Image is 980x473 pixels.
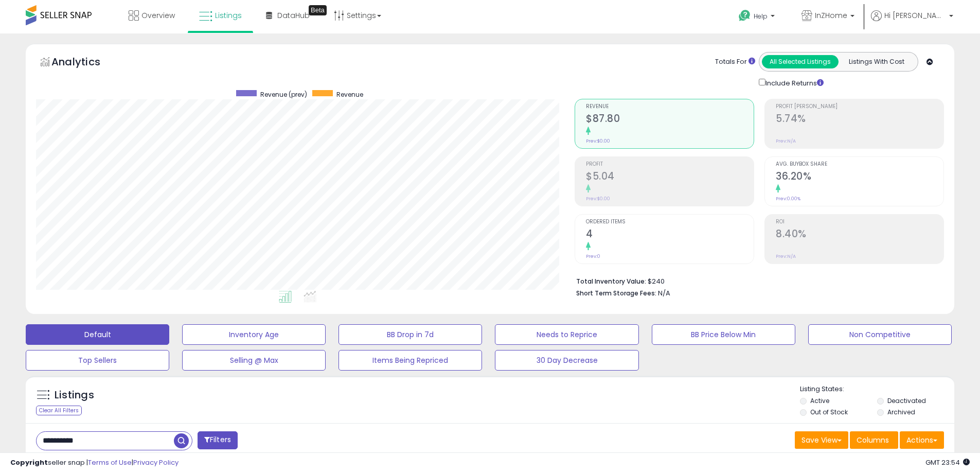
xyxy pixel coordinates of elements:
[715,57,755,67] div: Totals For
[51,55,120,72] h5: Analytics
[871,10,953,33] a: Hi [PERSON_NAME]
[309,5,327,15] div: Tooltip anchor
[586,196,610,202] small: Prev: $0.00
[586,162,754,167] span: Profit
[776,104,943,110] span: Profit [PERSON_NAME]
[198,431,238,449] button: Filters
[495,324,638,345] button: Needs to Reprice
[658,288,670,298] span: N/A
[800,384,954,394] p: Listing States:
[26,350,169,371] button: Top Sellers
[338,350,482,371] button: Items Being Repriced
[776,170,943,184] h2: 36.20%
[495,350,638,371] button: 30 Day Decrease
[133,458,179,467] a: Privacy Policy
[586,253,600,259] small: Prev: 0
[586,113,754,127] h2: $87.80
[141,10,175,21] span: Overview
[900,431,944,449] button: Actions
[586,228,754,242] h2: 4
[576,289,656,297] b: Short Term Storage Fees:
[795,431,848,449] button: Save View
[887,408,915,416] label: Archived
[586,170,754,184] h2: $5.04
[576,277,646,286] b: Total Inventory Value:
[850,431,898,449] button: Columns
[857,435,889,445] span: Columns
[738,9,751,22] i: Get Help
[586,104,754,110] span: Revenue
[336,90,363,99] span: Revenue
[26,324,169,345] button: Default
[586,138,610,144] small: Prev: $0.00
[776,162,943,167] span: Avg. Buybox Share
[925,458,970,467] span: 2025-10-12 23:54 GMT
[815,10,847,21] span: InZHome
[887,396,926,405] label: Deactivated
[10,458,48,467] strong: Copyright
[776,196,800,202] small: Prev: 0.00%
[260,90,307,99] span: Revenue (prev)
[586,219,754,225] span: Ordered Items
[277,10,310,21] span: DataHub
[808,324,952,345] button: Non Competitive
[338,324,482,345] button: BB Drop in 7d
[762,55,839,68] button: All Selected Listings
[36,406,82,415] div: Clear All Filters
[776,219,943,225] span: ROI
[215,10,242,21] span: Listings
[810,408,848,416] label: Out of Stock
[55,388,94,402] h5: Listings
[182,350,326,371] button: Selling @ Max
[751,77,836,89] div: Include Returns
[776,113,943,127] h2: 5.74%
[10,458,179,468] div: seller snap | |
[838,55,915,68] button: Listings With Cost
[730,2,785,33] a: Help
[810,396,829,405] label: Active
[776,253,796,259] small: Prev: N/A
[884,10,946,21] span: Hi [PERSON_NAME]
[88,458,132,467] a: Terms of Use
[652,324,795,345] button: BB Price Below Min
[776,228,943,242] h2: 8.40%
[576,274,936,287] li: $240
[754,12,768,21] span: Help
[776,138,796,144] small: Prev: N/A
[182,324,326,345] button: Inventory Age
